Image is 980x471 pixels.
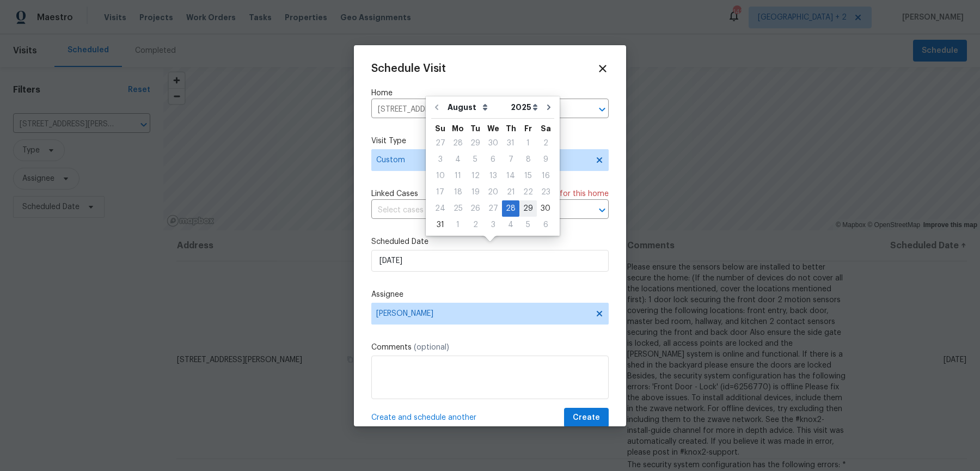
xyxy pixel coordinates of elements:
[371,412,476,423] span: Create and schedule another
[502,201,519,216] div: 28
[431,217,449,233] div: 31
[537,168,554,183] div: 16
[467,168,484,183] div: 12
[431,200,449,217] div: Sun Aug 24 2025
[449,184,467,200] div: Mon Aug 18 2025
[484,217,502,233] div: 3
[449,168,467,184] div: Mon Aug 11 2025
[502,184,519,200] div: Thu Aug 21 2025
[484,201,502,216] div: 27
[595,102,610,117] button: Open
[537,217,554,233] div: Sat Sep 06 2025
[524,125,532,132] abbr: Friday
[502,217,519,233] div: Thu Sep 04 2025
[519,135,537,151] div: Fri Aug 01 2025
[537,201,554,216] div: 30
[502,200,519,217] div: Thu Aug 28 2025
[449,217,467,233] div: Mon Sep 01 2025
[431,185,449,200] div: 17
[537,135,554,151] div: Sat Aug 02 2025
[519,151,537,168] div: Fri Aug 08 2025
[484,168,502,184] div: Wed Aug 13 2025
[452,125,464,132] abbr: Monday
[467,217,484,233] div: Tue Sep 02 2025
[449,168,467,183] div: 11
[449,217,467,233] div: 1
[502,185,519,200] div: 21
[371,202,578,219] input: Select cases
[508,99,541,115] select: Year
[449,152,467,167] div: 4
[537,136,554,151] div: 2
[484,168,502,183] div: 13
[449,200,467,217] div: Mon Aug 25 2025
[467,184,484,200] div: Tue Aug 19 2025
[449,151,467,168] div: Mon Aug 04 2025
[467,200,484,217] div: Tue Aug 26 2025
[376,155,588,166] span: Custom
[573,411,600,425] span: Create
[541,125,551,132] abbr: Saturday
[519,168,537,184] div: Fri Aug 15 2025
[484,200,502,217] div: Wed Aug 27 2025
[564,408,609,428] button: Create
[371,101,578,118] input: Enter in an address
[502,151,519,168] div: Thu Aug 07 2025
[467,136,484,151] div: 29
[431,168,449,184] div: Sun Aug 10 2025
[431,217,449,233] div: Sun Aug 31 2025
[431,136,449,151] div: 27
[537,168,554,184] div: Sat Aug 16 2025
[449,136,467,151] div: 28
[519,152,537,167] div: 8
[449,201,467,216] div: 25
[371,188,418,199] span: Linked Cases
[371,289,609,300] label: Assignee
[484,135,502,151] div: Wed Jul 30 2025
[537,217,554,233] div: 6
[502,152,519,167] div: 7
[371,342,609,353] label: Comments
[467,201,484,216] div: 26
[487,125,499,132] abbr: Wednesday
[435,125,445,132] abbr: Sunday
[484,217,502,233] div: Wed Sep 03 2025
[502,135,519,151] div: Thu Jul 31 2025
[537,152,554,167] div: 9
[467,151,484,168] div: Tue Aug 05 2025
[519,168,537,183] div: 15
[371,63,446,74] span: Schedule Visit
[431,184,449,200] div: Sun Aug 17 2025
[431,135,449,151] div: Sun Jul 27 2025
[470,125,480,132] abbr: Tuesday
[506,125,516,132] abbr: Thursday
[519,136,537,151] div: 1
[519,201,537,216] div: 29
[484,185,502,200] div: 20
[595,203,610,218] button: Open
[537,151,554,168] div: Sat Aug 09 2025
[597,63,609,75] span: Close
[537,200,554,217] div: Sat Aug 30 2025
[467,135,484,151] div: Tue Jul 29 2025
[537,184,554,200] div: Sat Aug 23 2025
[519,200,537,217] div: Fri Aug 29 2025
[467,217,484,233] div: 2
[431,152,449,167] div: 3
[519,185,537,200] div: 22
[541,96,557,118] button: Go to next month
[445,99,508,115] select: Month
[537,185,554,200] div: 23
[484,152,502,167] div: 6
[371,250,609,272] input: M/D/YYYY
[431,168,449,183] div: 10
[428,96,445,118] button: Go to previous month
[519,217,537,233] div: Fri Sep 05 2025
[502,136,519,151] div: 31
[449,135,467,151] div: Mon Jul 28 2025
[467,185,484,200] div: 19
[431,151,449,168] div: Sun Aug 03 2025
[484,184,502,200] div: Wed Aug 20 2025
[484,151,502,168] div: Wed Aug 06 2025
[519,217,537,233] div: 5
